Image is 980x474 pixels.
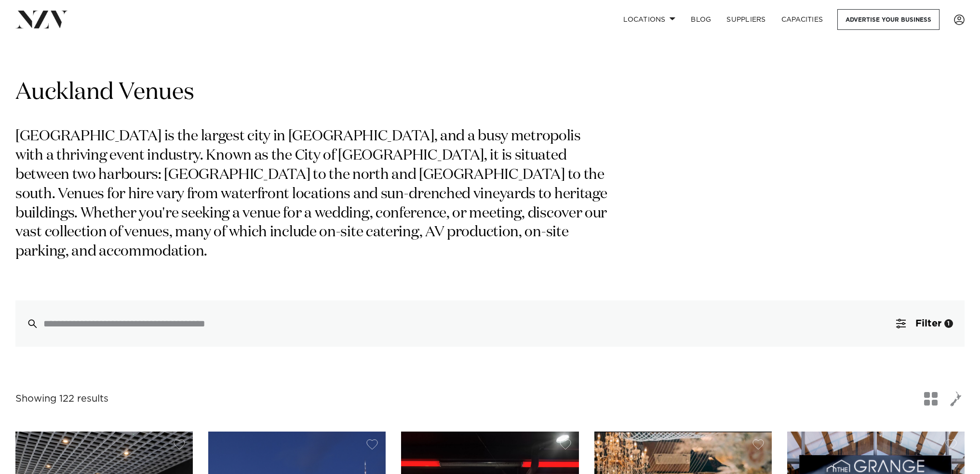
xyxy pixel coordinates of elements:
[15,11,68,28] img: nzv-logo.png
[616,9,683,30] a: Locations
[683,9,719,30] a: BLOG
[774,9,831,30] a: Capacities
[15,127,611,262] p: [GEOGRAPHIC_DATA] is the largest city in [GEOGRAPHIC_DATA], and a busy metropolis with a thriving...
[837,9,940,30] a: Advertise your business
[719,9,773,30] a: SUPPLIERS
[944,319,953,328] div: 1
[15,392,108,406] div: Showing 122 results
[885,300,965,347] button: Filter1
[15,78,965,108] h1: Auckland Venues
[915,319,941,328] span: Filter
